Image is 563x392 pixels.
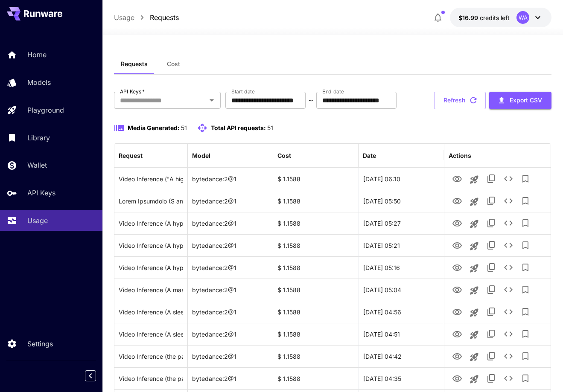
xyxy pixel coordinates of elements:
div: Click to copy prompt [119,368,183,389]
div: bytedance:2@1 [188,345,273,367]
div: bytedance:2@1 [188,256,273,279]
p: ~ [309,95,313,105]
label: Start date [231,88,255,95]
p: Usage [27,215,48,226]
p: API Keys [27,188,55,198]
button: Copy TaskUUID [483,348,500,365]
button: See details [500,303,517,320]
span: Media Generated: [128,124,180,131]
div: 01 Oct, 2025 06:10 [359,168,444,190]
button: View [449,214,466,232]
div: $ 1.1588 [273,367,359,389]
div: bytedance:2@1 [188,301,273,323]
a: Requests [150,12,179,23]
button: Export CSV [489,92,551,109]
button: Copy TaskUUID [483,215,500,232]
div: 01 Oct, 2025 05:50 [359,190,444,212]
label: API Keys [120,88,145,95]
div: bytedance:2@1 [188,212,273,234]
div: Click to copy prompt [119,279,183,301]
div: $ 1.1588 [273,190,359,212]
button: Add to library [517,259,534,276]
button: See details [500,237,517,254]
button: View [449,369,466,387]
button: Launch in playground [466,193,483,210]
div: $16.99295 [458,13,510,22]
div: $ 1.1588 [273,256,359,279]
button: Launch in playground [466,238,483,255]
div: Actions [449,152,471,159]
button: Add to library [517,192,534,209]
button: Open [206,94,218,106]
span: Requests [121,60,148,68]
div: Cost [277,152,291,159]
div: Collapse sidebar [91,368,102,383]
div: WA [516,11,529,24]
button: See details [500,325,517,343]
div: 01 Oct, 2025 04:51 [359,323,444,345]
button: See details [500,348,517,365]
p: Playground [27,105,64,115]
button: Copy TaskUUID [483,192,500,209]
button: Refresh [434,92,486,109]
div: $ 1.1588 [273,212,359,234]
button: Launch in playground [466,348,483,366]
p: Models [27,77,51,87]
button: View [449,170,466,187]
button: See details [500,170,517,187]
button: Add to library [517,215,534,232]
button: See details [500,370,517,387]
div: Request [119,152,143,159]
div: bytedance:2@1 [188,323,273,345]
div: bytedance:2@1 [188,168,273,190]
button: Launch in playground [466,215,483,232]
button: Add to library [517,170,534,187]
button: Launch in playground [466,371,483,388]
span: 51 [267,124,273,131]
div: Click to copy prompt [119,190,183,212]
button: Launch in playground [466,260,483,277]
button: View [449,325,466,343]
div: Click to copy prompt [119,235,183,256]
button: Collapse sidebar [85,370,96,381]
div: 01 Oct, 2025 05:04 [359,279,444,301]
div: 01 Oct, 2025 05:21 [359,234,444,256]
div: 01 Oct, 2025 05:27 [359,212,444,234]
div: $ 1.1588 [273,234,359,256]
button: Launch in playground [466,282,483,299]
div: 01 Oct, 2025 04:56 [359,301,444,323]
button: See details [500,259,517,276]
button: Add to library [517,348,534,365]
div: bytedance:2@1 [188,367,273,389]
label: End date [322,88,344,95]
a: Usage [114,12,134,23]
span: Cost [167,60,180,68]
div: Click to copy prompt [119,323,183,345]
div: Click to copy prompt [119,168,183,190]
div: $ 1.1588 [273,168,359,190]
div: bytedance:2@1 [188,190,273,212]
div: bytedance:2@1 [188,279,273,301]
button: Launch in playground [466,171,483,188]
button: View [449,347,466,365]
div: Click to copy prompt [119,212,183,234]
button: See details [500,281,517,298]
div: Click to copy prompt [119,346,183,367]
button: View [449,236,466,254]
button: Launch in playground [466,326,483,343]
button: View [449,192,466,209]
p: Wallet [27,160,47,170]
button: Copy TaskUUID [483,281,500,298]
div: Model [192,152,210,159]
div: $ 1.1588 [273,345,359,367]
button: View [449,281,466,298]
div: Click to copy prompt [119,257,183,279]
span: Total API requests: [211,124,266,131]
button: See details [500,215,517,232]
button: View [449,258,466,276]
button: Copy TaskUUID [483,370,500,387]
button: $16.99295WA [450,8,551,27]
button: Copy TaskUUID [483,303,500,320]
